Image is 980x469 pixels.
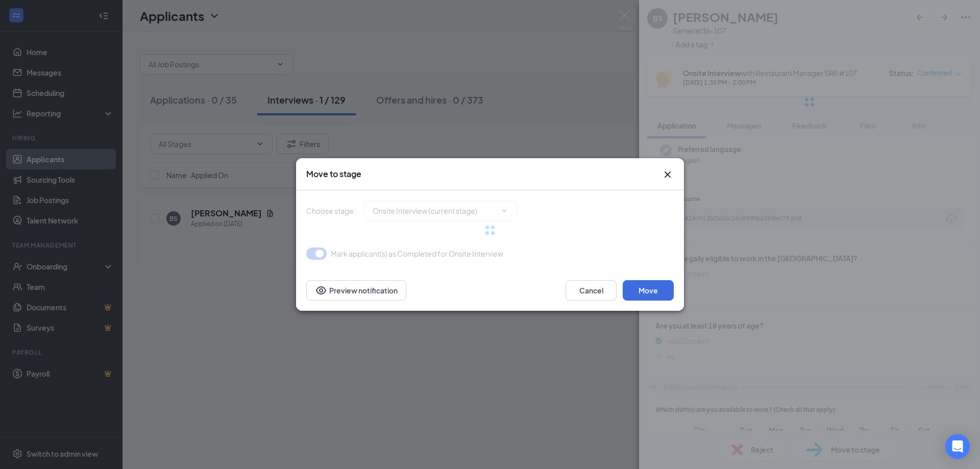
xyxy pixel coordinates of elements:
div: Open Intercom Messenger [945,434,970,459]
button: Preview notificationEye [306,280,406,301]
svg: Eye [315,284,327,297]
h3: Move to stage [306,168,361,180]
svg: Cross [661,168,674,181]
button: Close [661,168,674,181]
button: Move [623,280,674,301]
button: Cancel [566,280,617,301]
